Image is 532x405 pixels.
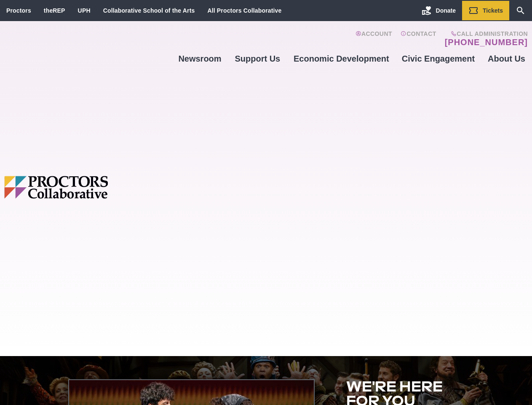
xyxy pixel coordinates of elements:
[396,47,481,70] a: Civic Engagement
[172,47,227,70] a: Newsroom
[6,7,31,14] a: Proctors
[481,47,532,70] a: About Us
[401,30,436,47] a: Contact
[4,176,172,198] img: Proctors logo
[415,1,462,20] a: Donate
[287,47,396,70] a: Economic Development
[228,47,287,70] a: Support Us
[442,30,528,37] span: Call Administration
[103,7,195,14] a: Collaborative School of the Arts
[436,7,456,14] span: Donate
[462,1,509,20] a: Tickets
[44,7,65,14] a: theREP
[207,7,281,14] a: All Proctors Collaborative
[78,7,91,14] a: UPH
[509,1,532,20] a: Search
[483,7,503,14] span: Tickets
[356,30,392,47] a: Account
[445,37,528,47] a: [PHONE_NUMBER]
